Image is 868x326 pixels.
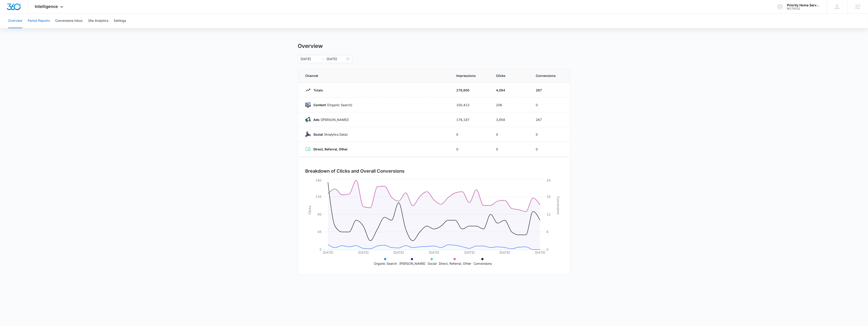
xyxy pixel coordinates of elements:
img: Content [305,102,311,108]
button: Site Analytics [88,14,108,28]
button: Overview [8,14,22,28]
tspan: [DATE] [358,250,369,254]
span: Clicks [496,73,525,78]
td: 276,600 [451,83,491,98]
span: Channel [305,73,445,78]
td: 267 [530,112,570,127]
button: Period Reports [28,14,50,28]
tspan: 6 [546,230,548,234]
td: 100,413 [451,98,491,112]
tspan: [DATE] [499,250,510,254]
tspan: 180 [315,178,322,182]
tspan: 12 [546,212,551,216]
tspan: [DATE] [464,250,475,254]
span: Intelligence [35,4,58,9]
p: ([PERSON_NAME]) [311,117,349,122]
button: Conversions Inbox [55,14,83,28]
strong: Ads [313,118,320,122]
p: Organic Search [374,261,397,266]
tspan: 18 [546,195,551,199]
td: 267 [530,83,570,98]
tspan: Conversions [556,196,560,214]
div: account name [787,3,820,7]
td: 0 [491,142,530,157]
tspan: 90 [317,212,322,216]
td: 0 [451,142,491,157]
span: Impressions [456,73,485,78]
p: (Organic Search) [311,103,352,107]
strong: Direct, Referral, Other [313,147,348,151]
td: 0 [451,127,491,142]
td: 176,187 [451,112,491,127]
img: Ads [305,117,311,122]
td: 206 [491,98,530,112]
td: 0 [530,142,570,157]
tspan: 135 [315,195,322,199]
td: 3,858 [491,112,530,127]
p: Direct, Referral, Other [439,261,471,266]
td: 0 [491,127,530,142]
td: 0 [530,127,570,142]
div: account id [787,7,820,10]
tspan: 0 [320,248,322,251]
input: Start date [300,56,319,61]
tspan: 0 [546,248,548,251]
tspan: 24 [546,178,551,182]
p: Totals [311,88,323,93]
tspan: Clicks [308,206,312,214]
button: Settings [114,14,126,28]
p: Conversions [474,261,492,266]
span: Conversions [536,73,563,78]
p: (Analytics Data) [311,132,348,137]
h1: Overview [298,43,323,49]
tspan: [DATE] [535,250,545,254]
p: Social [428,261,437,266]
strong: Social [313,132,323,136]
tspan: [DATE] [323,250,333,254]
tspan: 45 [317,230,322,234]
h3: Breakdown of Clicks and Overall Conversions [305,168,404,174]
span: swap-right [321,57,325,61]
td: 4,064 [491,83,530,98]
tspan: [DATE] [429,250,439,254]
tspan: [DATE] [393,250,404,254]
span: to [321,57,325,61]
p: [PERSON_NAME] [399,261,426,266]
td: 0 [530,98,570,112]
input: End date [327,56,345,61]
img: Social [305,132,311,137]
strong: Content [313,103,326,107]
